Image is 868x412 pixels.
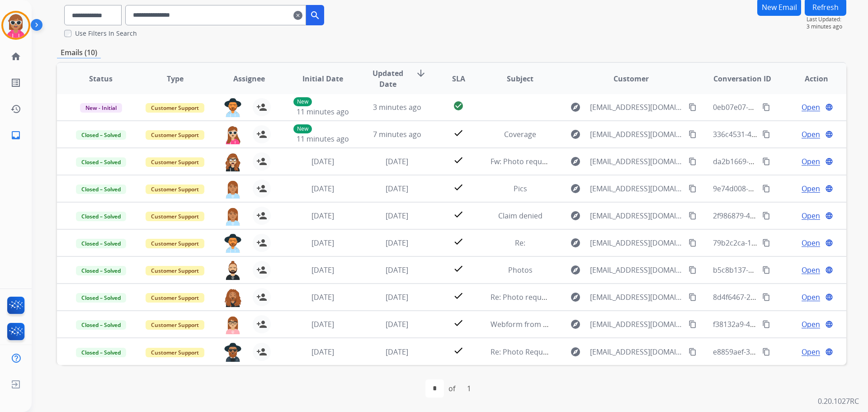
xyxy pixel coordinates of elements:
[491,292,552,302] span: Re: Photo request
[76,266,126,275] span: Closed – Solved
[76,212,126,221] span: Closed – Solved
[689,266,697,274] mat-icon: content_copy
[76,320,126,330] span: Closed – Solved
[146,320,204,330] span: Customer Support
[224,207,242,226] img: agent-avatar
[825,293,833,301] mat-icon: language
[311,238,334,248] span: [DATE]
[256,346,267,357] mat-icon: person_add
[762,320,770,328] mat-icon: content_copy
[802,183,820,194] span: Open
[825,130,833,138] mat-icon: language
[146,103,204,113] span: Customer Support
[452,73,465,84] span: SLA
[590,265,683,275] span: [EMAIL_ADDRESS][DOMAIN_NAME]
[570,129,581,140] mat-icon: explore
[613,73,649,84] span: Customer
[825,185,833,193] mat-icon: language
[453,345,464,356] mat-icon: check
[713,238,851,248] span: 79b2c2ca-1ee8-46c6-9fbb-1e8eee284db3
[10,104,21,114] mat-icon: history
[76,157,126,167] span: Closed – Solved
[802,346,820,357] span: Open
[146,348,204,357] span: Customer Support
[590,183,683,194] span: [EMAIL_ADDRESS][DOMAIN_NAME]
[224,152,242,171] img: agent-avatar
[590,156,683,167] span: [EMAIL_ADDRESS][DOMAIN_NAME]
[590,319,683,330] span: [EMAIL_ADDRESS][DOMAIN_NAME]
[825,157,833,166] mat-icon: language
[807,23,846,30] span: 3 minutes ago
[762,103,770,111] mat-icon: content_copy
[453,155,464,166] mat-icon: check
[256,102,267,113] mat-icon: person_add
[590,346,683,357] span: [EMAIL_ADDRESS][DOMAIN_NAME]
[224,261,242,280] img: agent-avatar
[256,265,267,275] mat-icon: person_add
[570,292,581,303] mat-icon: explore
[146,293,204,303] span: Customer Support
[146,266,204,275] span: Customer Support
[713,102,854,112] span: 0eb07e07-1184-43d1-9aac-9d8203dbbd8c
[460,379,478,398] div: 1
[570,156,581,167] mat-icon: explore
[507,73,533,84] span: Subject
[256,319,267,330] mat-icon: person_add
[311,292,334,302] span: [DATE]
[713,211,850,221] span: 2f986879-434d-4cc9-8d87-8d9b3fd08c0d
[802,156,820,167] span: Open
[89,73,113,84] span: Status
[689,157,697,166] mat-icon: content_copy
[224,98,242,117] img: agent-avatar
[689,130,697,138] mat-icon: content_copy
[453,209,464,220] mat-icon: check
[293,97,312,106] p: New
[10,77,21,88] mat-icon: list_alt
[224,343,242,362] img: agent-avatar
[491,347,553,357] span: Re: Photo Request
[590,129,683,140] span: [EMAIL_ADDRESS][DOMAIN_NAME]
[491,319,695,329] span: Webform from [EMAIL_ADDRESS][DOMAIN_NAME] on [DATE]
[689,103,697,111] mat-icon: content_copy
[311,211,334,221] span: [DATE]
[386,238,408,248] span: [DATE]
[453,236,464,247] mat-icon: check
[224,180,242,199] img: agent-avatar
[224,125,242,144] img: agent-avatar
[256,237,267,248] mat-icon: person_add
[293,10,302,21] mat-icon: clear
[386,265,408,275] span: [DATE]
[762,185,770,193] mat-icon: content_copy
[311,265,334,275] span: [DATE]
[373,129,421,139] span: 7 minutes ago
[224,315,242,334] img: agent-avatar
[76,293,126,303] span: Closed – Solved
[76,185,126,194] span: Closed – Solved
[311,319,334,329] span: [DATE]
[713,292,850,302] span: 8d4f6467-2774-4598-8d39-45078f5691eb
[689,185,697,193] mat-icon: content_copy
[802,319,820,330] span: Open
[762,266,770,274] mat-icon: content_copy
[146,157,204,167] span: Customer Support
[689,348,697,356] mat-icon: content_copy
[570,183,581,194] mat-icon: explore
[570,319,581,330] mat-icon: explore
[386,292,408,302] span: [DATE]
[297,107,349,117] span: 11 minutes ago
[762,239,770,247] mat-icon: content_copy
[386,184,408,194] span: [DATE]
[570,346,581,357] mat-icon: explore
[76,239,126,248] span: Closed – Solved
[825,239,833,247] mat-icon: language
[256,210,267,221] mat-icon: person_add
[448,383,455,394] div: of
[689,320,697,328] mat-icon: content_copy
[825,212,833,220] mat-icon: language
[491,156,552,166] span: Fw: Photo request
[825,266,833,274] mat-icon: language
[762,157,770,166] mat-icon: content_copy
[146,185,204,194] span: Customer Support
[146,239,204,248] span: Customer Support
[590,102,683,113] span: [EMAIL_ADDRESS][DOMAIN_NAME]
